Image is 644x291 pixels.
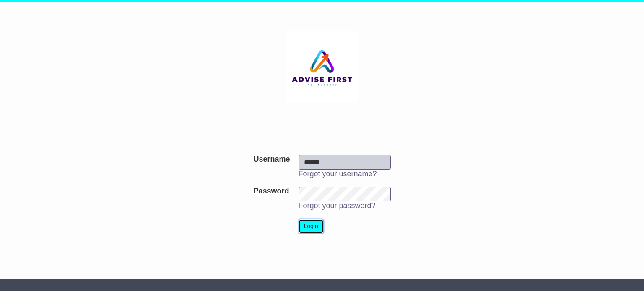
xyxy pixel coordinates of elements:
[299,170,377,178] a: Forgot your username?
[286,31,358,102] img: Aspera Group Pty Ltd
[253,187,289,196] label: Password
[253,155,290,164] label: Username
[299,219,324,234] button: Login
[299,201,376,210] a: Forgot your password?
